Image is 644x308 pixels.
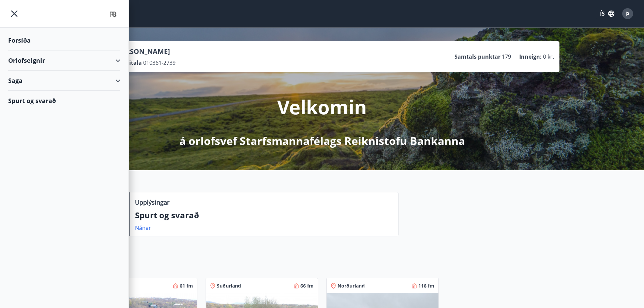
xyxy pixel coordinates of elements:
[543,53,554,60] span: 0 kr.
[277,94,367,120] p: Velkomin
[179,133,465,148] p: á orlofsvef Starfsmannafélags Reiknistofu Bankanna
[626,10,629,17] span: Þ
[519,53,542,60] p: Inneign :
[8,30,120,50] div: Forsíða
[115,47,176,56] p: [PERSON_NAME]
[217,282,241,289] span: Suðurland
[106,8,120,21] img: union_logo
[135,224,151,232] a: Nánar
[180,282,193,289] span: 61 fm
[8,50,120,71] div: Orlofseignir
[135,198,169,207] p: Upplýsingar
[143,59,176,67] span: 010361-2739
[338,282,365,289] span: Norðurland
[300,282,314,289] span: 66 fm
[8,71,120,91] div: Saga
[619,5,636,22] button: Þ
[8,91,120,111] div: Spurt og svarað
[135,209,393,221] p: Spurt og svarað
[502,53,511,60] span: 179
[596,8,618,20] button: ÍS
[8,8,20,20] button: menu
[454,53,500,60] p: Samtals punktar
[418,282,434,289] span: 116 fm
